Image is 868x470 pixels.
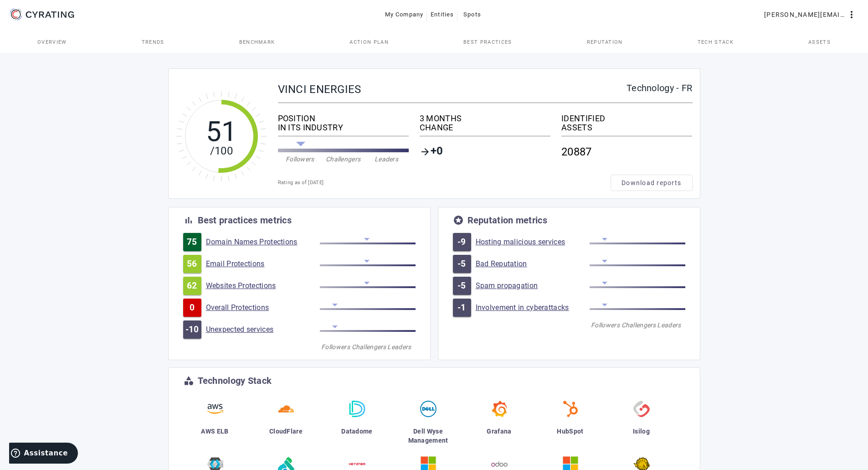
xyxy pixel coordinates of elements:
[210,145,232,157] tspan: /100
[206,259,320,269] a: Email Protections
[278,123,409,132] div: IN ITS INDUSTRY
[365,155,408,164] div: Leaders
[381,6,427,23] button: My Company
[633,428,650,435] span: Isilog
[206,303,320,312] a: Overall Protections
[254,397,318,452] a: CloudFlare
[278,114,409,123] div: POSITION
[142,40,164,45] span: Trends
[561,114,692,123] div: IDENTIFIED
[352,342,384,351] div: Challengers
[587,40,623,45] span: Reputation
[557,428,583,435] span: HubSpot
[431,146,443,157] span: +0
[463,40,512,45] span: Best practices
[467,216,547,225] div: Reputation metrics
[206,281,320,290] a: Websites Protections
[561,123,692,132] div: ASSETS
[539,397,602,452] a: HubSpot
[385,7,424,22] span: My Company
[198,216,292,225] div: Best practices metrics
[325,397,389,452] a: Datadome
[463,7,481,22] span: Spots
[185,325,199,334] span: -10
[396,397,460,452] a: Dell Wyse Management
[453,215,464,226] mat-icon: stars
[187,238,197,247] span: 75
[476,281,590,290] a: Spam propagation
[467,397,531,452] a: Grafana
[808,40,831,45] span: Assets
[476,259,590,269] a: Bad Reputation
[764,7,846,22] span: [PERSON_NAME][EMAIL_ADDRESS][DOMAIN_NAME]
[320,342,352,351] div: Followers
[9,443,78,465] iframe: Ouvre un widget dans lequel vous pouvez trouver plus d’informations
[190,303,195,312] span: 0
[621,320,653,330] div: Challengers
[206,238,320,247] a: Domain Names Protections
[420,146,431,157] mat-icon: arrow_forward
[427,6,457,23] button: Entities
[384,342,416,351] div: Leaders
[457,281,466,290] span: -5
[205,115,237,148] tspan: 51
[201,428,228,435] span: AWS ELB
[322,155,365,164] div: Challengers
[457,238,466,247] span: -9
[698,40,734,45] span: Tech Stack
[278,155,322,164] div: Followers
[476,303,590,312] a: Involvement in cyberattacks
[187,281,197,290] span: 62
[183,397,247,452] a: AWS ELB
[183,215,194,226] mat-icon: bar_chart
[457,303,466,312] span: -1
[476,238,590,247] a: Hosting malicious services
[278,83,627,95] div: VINCI ENERGIES
[457,6,487,23] button: Spots
[37,40,67,45] span: Overview
[349,40,389,45] span: Action Plan
[561,140,692,164] div: 20887
[760,6,861,23] button: [PERSON_NAME][EMAIL_ADDRESS][DOMAIN_NAME]
[420,114,550,123] div: 3 MONTHS
[590,320,621,330] div: Followers
[627,83,693,93] div: Technology - FR
[487,428,511,435] span: Grafana
[408,428,448,444] span: Dell Wyse Management
[278,178,611,187] div: Rating as of [DATE]
[26,11,74,18] g: CYRATING
[269,428,303,435] span: CloudFlare
[653,320,685,330] div: Leaders
[431,7,454,22] span: Entities
[187,259,197,269] span: 56
[239,40,275,45] span: Benchmark
[206,325,320,334] a: Unexpected services
[621,178,681,187] span: Download reports
[183,375,194,386] mat-icon: category
[341,428,372,435] span: Datadome
[420,123,550,132] div: CHANGE
[198,376,272,385] div: Technology Stack
[610,397,673,452] a: Isilog
[611,175,693,191] button: Download reports
[846,9,857,20] mat-icon: more_vert
[457,259,466,269] span: -5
